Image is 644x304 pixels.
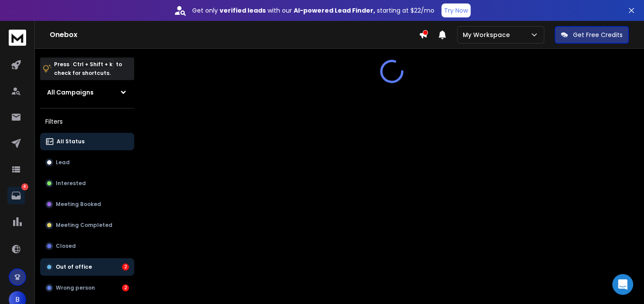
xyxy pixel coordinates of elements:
[294,6,375,15] strong: AI-powered Lead Finder,
[40,133,134,150] button: All Status
[56,284,95,291] p: Wrong person
[441,3,471,17] button: Try Now
[192,6,434,15] p: Get only with our starting at $22/mo
[40,237,134,255] button: Closed
[56,180,86,187] p: Interested
[612,274,633,295] div: Open Intercom Messenger
[21,183,28,190] p: 4
[56,222,112,229] p: Meeting Completed
[56,263,92,270] p: Out of office
[40,175,134,192] button: Interested
[7,187,25,204] a: 4
[40,84,134,101] button: All Campaigns
[47,88,94,97] h1: All Campaigns
[56,201,101,208] p: Meeting Booked
[40,115,134,128] h3: Filters
[122,263,129,270] div: 2
[555,26,629,44] button: Get Free Credits
[573,30,623,39] p: Get Free Credits
[40,154,134,171] button: Lead
[122,284,129,291] div: 2
[220,6,266,15] strong: verified leads
[71,59,114,69] span: Ctrl + Shift + k
[444,6,468,15] p: Try Now
[54,60,122,78] p: Press to check for shortcuts.
[9,30,26,46] img: logo
[40,196,134,213] button: Meeting Booked
[56,159,70,166] p: Lead
[40,216,134,234] button: Meeting Completed
[40,258,134,276] button: Out of office2
[463,30,513,39] p: My Workspace
[56,243,76,250] p: Closed
[50,30,419,40] h1: Onebox
[57,138,85,145] p: All Status
[40,279,134,297] button: Wrong person2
